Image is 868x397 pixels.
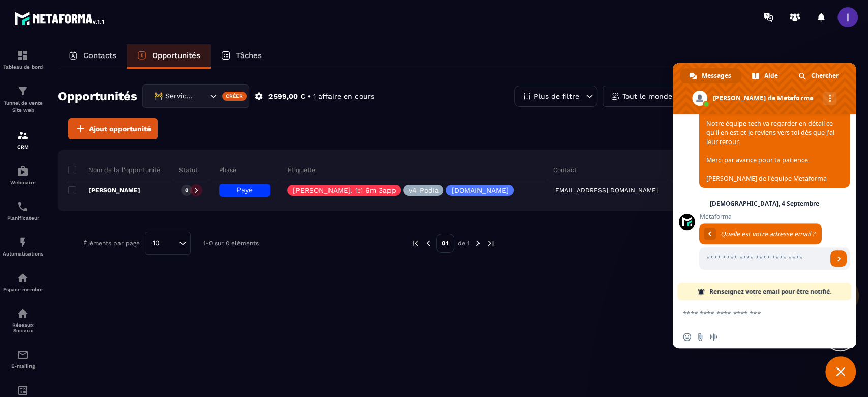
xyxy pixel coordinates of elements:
[458,239,470,247] p: de 1
[789,68,849,83] a: Chercher
[3,100,43,114] p: Tunnel de vente Site web
[145,232,191,255] div: Search for option
[127,44,211,69] a: Opportunités
[699,213,850,220] span: Metaforma
[197,91,207,102] input: Search for option
[3,322,43,333] p: Réseaux Sociaux
[721,230,815,238] span: Quelle est votre adresse email ?
[702,68,731,83] span: Messages
[3,77,43,122] a: formationformationTunnel de vente Site web
[3,229,43,264] a: automationsautomationsAutomatisations
[68,166,160,174] p: Nom de la l'opportunité
[706,101,834,183] span: Hello, on a bien reçu ton message. Notre équipe tech va regarder en détail ce qu'il en est et je ...
[17,165,29,177] img: automations
[553,166,577,174] p: Contact
[17,384,29,396] img: accountant
[185,187,188,194] p: 0
[3,287,43,292] p: Espace membre
[17,129,29,141] img: formation
[3,193,43,229] a: schedulerschedulerPlanificateur
[436,234,454,253] p: 01
[308,92,311,101] p: •
[699,247,827,270] input: Entrez votre adresse email...
[3,341,43,377] a: emailemailE-mailing
[710,201,819,207] div: [DEMOGRAPHIC_DATA], 4 Septembre
[313,92,374,101] p: 1 affaire en cours
[764,68,778,83] span: Aide
[179,166,198,174] p: Statut
[3,251,43,257] p: Automatisations
[203,240,259,247] p: 1-0 sur 0 éléments
[709,283,831,300] span: Renseignez votre email pour être notifié.
[3,180,43,185] p: Webinaire
[89,124,151,134] span: Ajout opportunité
[219,166,236,174] p: Phase
[152,51,200,60] p: Opportunités
[683,333,691,341] span: Insérer un emoji
[680,68,741,83] a: Messages
[83,51,116,60] p: Contacts
[473,239,483,248] img: next
[58,44,127,69] a: Contacts
[268,92,305,101] p: 2 599,00 €
[3,215,43,221] p: Planificateur
[3,157,43,193] a: automationsautomationsWebinaire
[3,144,43,150] p: CRM
[408,187,438,194] p: v4 Podia
[830,250,847,267] a: Envoyer
[17,201,29,213] img: scheduler
[622,93,672,100] p: Tout le monde
[825,356,856,387] a: Fermer le chat
[683,300,825,326] textarea: Entrez votre message...
[14,9,106,27] img: logo
[83,240,140,247] p: Éléments par page
[17,272,29,284] img: automations
[696,333,704,341] span: Envoyer un fichier
[17,236,29,248] img: automations
[142,84,249,108] div: Search for option
[709,333,717,341] span: Message audio
[3,42,43,77] a: formationformationTableau de bord
[236,51,262,60] p: Tâches
[58,86,137,106] h2: Opportunités
[3,64,43,70] p: Tableau de bord
[17,85,29,97] img: formation
[534,93,579,100] p: Plus de filtre
[17,49,29,62] img: formation
[424,239,433,248] img: prev
[486,239,495,248] img: next
[742,68,788,83] a: Aide
[149,238,163,249] span: 10
[811,68,839,83] span: Chercher
[236,186,253,194] span: Payé
[411,239,420,248] img: prev
[163,238,176,249] input: Search for option
[292,187,396,194] p: [PERSON_NAME]. 1:1 6m 3app
[287,166,315,174] p: Étiquette
[211,44,272,69] a: Tâches
[3,300,43,341] a: social-networksocial-networkRéseaux Sociaux
[152,91,197,102] span: 🚧 Service Client
[17,307,29,320] img: social-network
[451,187,508,194] p: [DOMAIN_NAME]
[3,264,43,300] a: automationsautomationsEspace membre
[68,118,158,139] button: Ajout opportunité
[222,92,247,101] div: Créer
[3,363,43,369] p: E-mailing
[68,186,140,194] p: [PERSON_NAME]
[17,349,29,361] img: email
[3,122,43,157] a: formationformationCRM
